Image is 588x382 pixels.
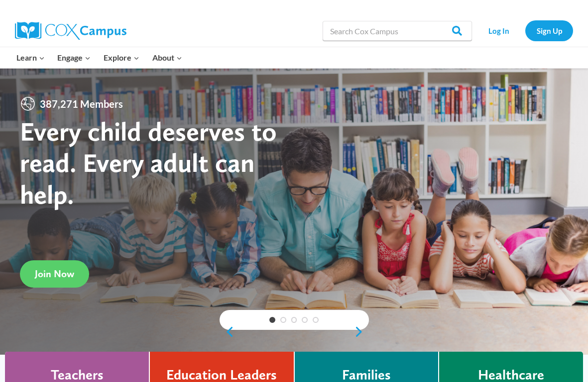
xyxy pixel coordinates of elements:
[152,51,182,64] span: About
[280,317,286,323] a: 2
[20,260,89,288] a: Join Now
[36,96,127,112] span: 387,271 Members
[10,47,188,68] nav: Primary Navigation
[525,20,573,41] a: Sign Up
[57,51,91,64] span: Engage
[354,326,369,338] a: next
[269,317,275,323] a: 1
[20,115,277,210] strong: Every child deserves to read. Every adult can help.
[313,317,319,323] a: 5
[220,326,235,338] a: previous
[16,51,45,64] span: Learn
[35,268,74,280] span: Join Now
[15,22,126,40] img: Cox Campus
[291,317,297,323] a: 3
[302,317,308,323] a: 4
[220,322,369,342] div: content slider buttons
[104,51,139,64] span: Explore
[323,21,472,41] input: Search Cox Campus
[477,20,573,41] nav: Secondary Navigation
[477,20,520,41] a: Log In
